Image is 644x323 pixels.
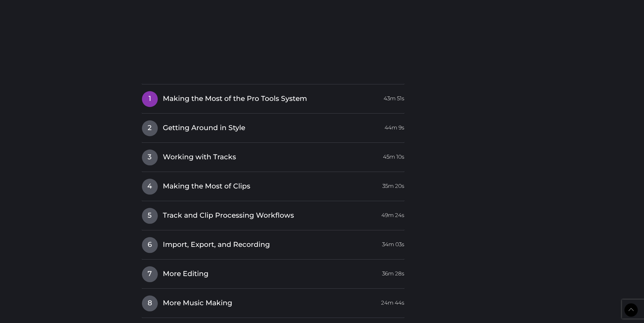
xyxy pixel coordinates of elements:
[381,295,404,307] span: 24m 44s
[142,237,158,253] span: 6
[142,149,405,162] a: 3Working with Tracks45m 10s
[384,91,404,102] span: 43m 51s
[163,181,250,191] span: Making the Most of Clips
[142,208,158,224] span: 5
[385,120,404,132] span: 44m 9s
[382,179,404,190] span: 35m 20s
[381,208,404,219] span: 49m 24s
[383,149,404,161] span: 45m 10s
[382,237,404,248] span: 34m 03s
[142,295,158,311] span: 8
[163,211,294,221] span: Track and Clip Processing Workflows
[142,208,405,221] a: 5Track and Clip Processing Workflows49m 24s
[163,269,208,279] span: More Editing
[142,149,158,165] span: 3
[163,152,236,162] span: Working with Tracks
[624,303,638,317] a: Back to Top
[142,237,405,250] a: 6Import, Export, and Recording34m 03s
[163,298,232,308] span: More Music Making
[163,240,270,250] span: Import, Export, and Recording
[142,266,158,282] span: 7
[142,120,158,136] span: 2
[142,295,405,308] a: 8More Music Making24m 44s
[142,266,405,279] a: 7More Editing36m 28s
[163,123,245,133] span: Getting Around in Style
[142,178,405,192] a: 4Making the Most of Clips35m 20s
[142,91,158,107] span: 1
[142,91,405,104] a: 1Making the Most of the Pro Tools System43m 51s
[142,120,405,133] a: 2Getting Around in Style44m 9s
[163,94,307,104] span: Making the Most of the Pro Tools System
[382,266,404,278] span: 36m 28s
[142,179,158,194] span: 4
